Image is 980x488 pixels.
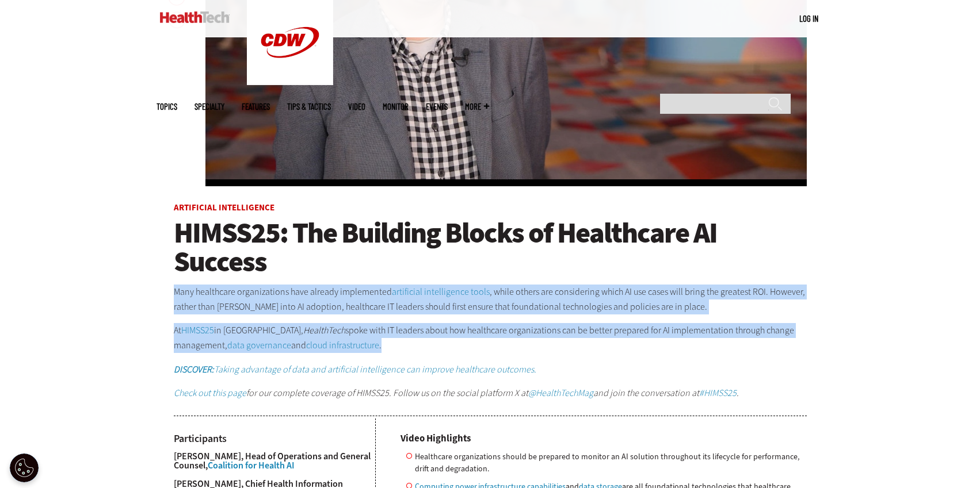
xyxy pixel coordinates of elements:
[10,454,39,482] div: Cookie Settings
[227,339,291,351] a: data governance
[383,102,409,111] a: MonITor
[401,433,807,443] h4: Video Highlights
[465,102,489,111] span: More
[247,76,333,88] a: CDW
[242,102,270,111] a: Features
[10,454,39,482] button: Open Preferences
[392,286,490,298] a: artificial intelligence tools
[208,459,295,471] a: Coalition for Health AI
[174,363,214,375] strong: DISCOVER:
[799,13,818,25] div: User menu
[174,363,536,375] em: Taking advantage of data and artificial intelligence can improve healthcare outcomes.
[160,11,230,23] img: Home
[303,324,345,336] em: HealthTech
[246,387,528,399] em: for our complete coverage of HIMSS25. Follow us on the social platform X at
[174,323,807,352] p: At in [GEOGRAPHIC_DATA], spoke with IT leaders about how healthcare organizations can be better p...
[174,363,536,375] a: DISCOVER:Taking advantage of data and artificial intelligence can improve healthcare outcomes.
[174,452,375,470] p: [PERSON_NAME], Head of Operations and General Counsel,
[287,102,331,111] a: Tips & Tactics
[157,102,177,111] span: Topics
[593,387,699,399] em: and join the conversation at
[528,387,593,399] a: @HealthTechMag
[195,102,224,111] span: Specialty
[174,433,375,444] h4: Participants
[348,102,365,111] a: Video
[406,451,807,475] li: Healthcare organizations should be prepared to monitor an AI solution throughout its lifecycle fo...
[174,285,807,314] p: Many healthcare organizations have already implemented , while others are considering which AI us...
[737,387,739,399] em: .
[306,339,379,351] a: cloud infrastructure
[426,102,448,111] a: Events
[799,13,818,24] a: Log in
[174,387,246,399] a: Check out this page
[174,214,717,280] span: HIMSS25: The Building Blocks of Healthcare AI Success
[181,324,214,336] a: HIMSS25
[699,387,737,399] a: #HIMSS25
[174,202,274,213] a: Artificial Intelligence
